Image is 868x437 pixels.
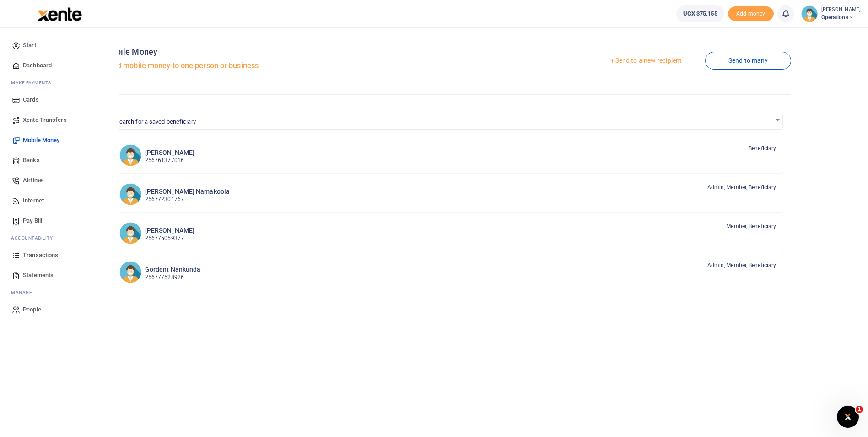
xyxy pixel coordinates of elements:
img: DN [119,144,141,166]
span: anage [16,289,32,296]
a: Internet [7,191,111,211]
span: Search for a saved beneficiary [112,114,783,128]
span: UGX 375,155 [683,9,717,18]
a: GN Gordent Nankunda 256777528926 Admin, Member, Beneficiary [112,254,784,290]
span: Dashboard [23,61,52,70]
span: Transactions [23,251,58,260]
a: JN [PERSON_NAME] Namakoola 256772301767 Admin, Member, Beneficiary [112,176,784,213]
a: Pay Bill [7,211,111,231]
span: Cards [23,95,39,104]
span: Search for a saved beneficiary [116,118,196,125]
span: ake Payments [16,79,51,86]
h6: [PERSON_NAME] [145,227,194,235]
a: Dashboard [7,55,111,76]
span: Search for a saved beneficiary [112,114,783,130]
a: Xente Transfers [7,110,111,130]
span: Xente Transfers [23,115,67,125]
h6: Gordent Nankunda [145,266,201,273]
span: countability [18,235,53,241]
img: profile-user [801,5,818,22]
img: GN [119,261,141,283]
span: Beneficiary [749,144,776,153]
span: Add money [728,6,774,22]
span: Internet [23,196,44,205]
span: Pay Bill [23,216,42,225]
small: [PERSON_NAME] [821,6,861,14]
span: Mobile Money [23,136,59,145]
p: 256775059377 [145,234,194,243]
a: People [7,300,111,320]
span: Admin, Member, Beneficiary [707,183,776,191]
iframe: Intercom live chat [837,406,859,428]
li: Toup your wallet [728,6,774,22]
a: Send to a new recipient [586,53,705,69]
span: Admin, Member, Beneficiary [707,261,776,269]
a: profile-user [PERSON_NAME] Operations [801,5,861,22]
a: Banks [7,150,111,170]
a: Mobile Money [7,130,111,150]
p: 256761377016 [145,156,194,165]
span: Banks [23,156,40,165]
img: logo-large [38,7,82,21]
a: UGX 375,155 [676,5,724,22]
li: Wallet ballance [673,5,728,22]
a: Add money [728,10,774,16]
a: Start [7,35,111,55]
li: M [7,76,111,90]
li: Ac [7,231,111,245]
a: Airtime [7,170,111,191]
a: Send to many [705,52,791,70]
a: DK [PERSON_NAME] 256775059377 Member, Beneficiary [112,215,784,251]
span: Start [23,41,36,50]
h4: Mobile Money [104,47,444,57]
a: Cards [7,90,111,110]
p: 256777528926 [145,273,201,282]
a: Transactions [7,245,111,265]
span: Operations [821,13,861,22]
span: Member, Beneficiary [726,222,776,230]
h6: [PERSON_NAME] Namakoola [145,188,230,196]
a: logo-small logo-large logo-large [37,10,82,17]
li: M [7,285,111,300]
a: Statements [7,265,111,285]
p: 256772301767 [145,195,230,204]
a: DN [PERSON_NAME] 256761377016 Beneficiary [112,137,784,174]
h6: [PERSON_NAME] [145,149,194,157]
span: 1 [856,406,863,413]
h5: Send mobile money to one person or business [104,61,444,71]
img: JN [119,183,141,205]
span: Airtime [23,176,43,185]
span: Statements [23,271,54,280]
img: DK [119,222,141,244]
span: People [23,305,41,314]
